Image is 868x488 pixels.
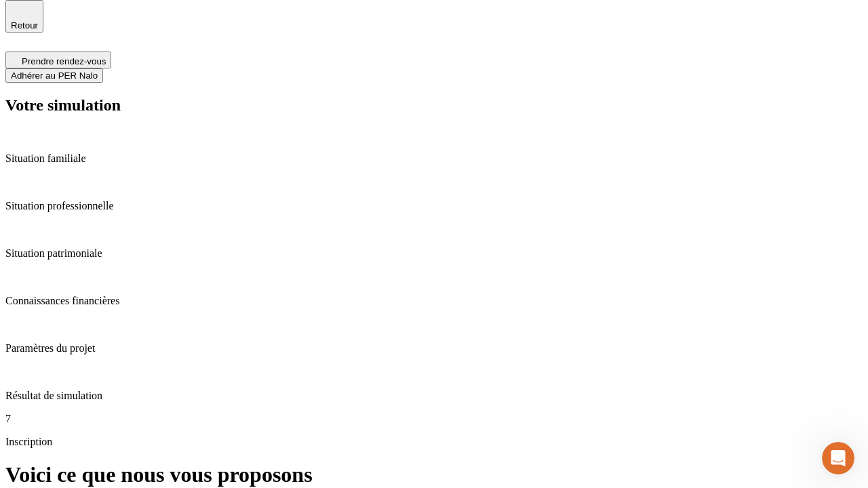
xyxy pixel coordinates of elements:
p: Résultat de simulation [5,390,863,402]
span: Retour [11,20,38,30]
span: Adhérer au PER Nalo [11,70,98,81]
button: Adhérer au PER Nalo [5,68,103,83]
span: Prendre rendez-vous [22,56,106,66]
p: Situation familiale [5,152,863,165]
iframe: Intercom live chat [822,442,854,474]
p: 7 [5,413,863,425]
h1: Voici ce que nous vous proposons [5,462,863,487]
p: Situation patrimoniale [5,247,863,260]
p: Situation professionnelle [5,200,863,212]
p: Connaissances financières [5,295,863,307]
button: Prendre rendez-vous [5,52,111,68]
p: Inscription [5,436,863,448]
h2: Votre simulation [5,96,863,115]
p: Paramètres du projet [5,342,863,354]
